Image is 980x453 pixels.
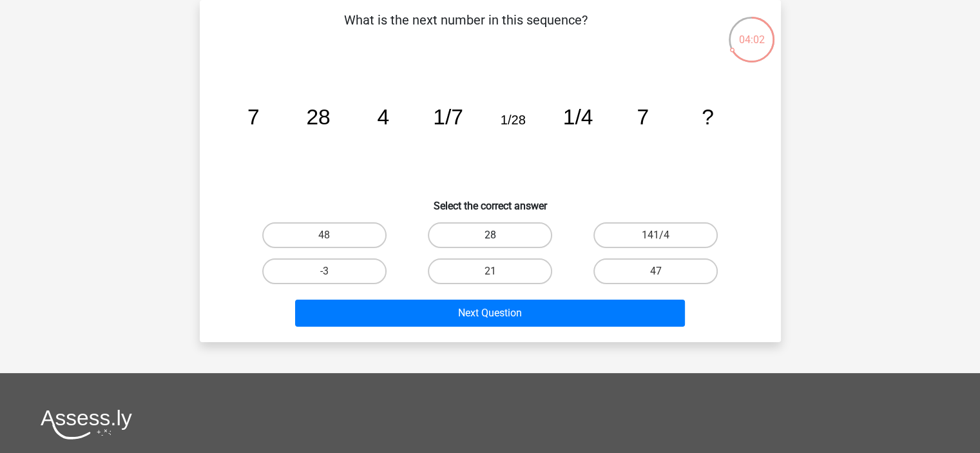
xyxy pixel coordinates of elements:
tspan: 7 [247,105,259,129]
img: Assessly logo [41,409,132,439]
tspan: 28 [306,105,330,129]
tspan: ? [702,105,714,129]
label: 28 [428,222,552,248]
label: 21 [428,258,552,284]
tspan: 7 [637,105,649,129]
label: 47 [593,258,718,284]
button: Next Question [295,300,685,327]
tspan: 4 [377,105,389,129]
p: What is the next number in this sequence? [220,10,712,49]
tspan: 1/28 [500,113,525,127]
label: 48 [262,222,387,248]
div: 04:02 [727,15,776,48]
tspan: 1/7 [433,105,463,129]
tspan: 1/4 [562,105,593,129]
label: -3 [262,258,387,284]
h6: Select the correct answer [220,189,760,212]
label: 141/4 [593,222,718,248]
